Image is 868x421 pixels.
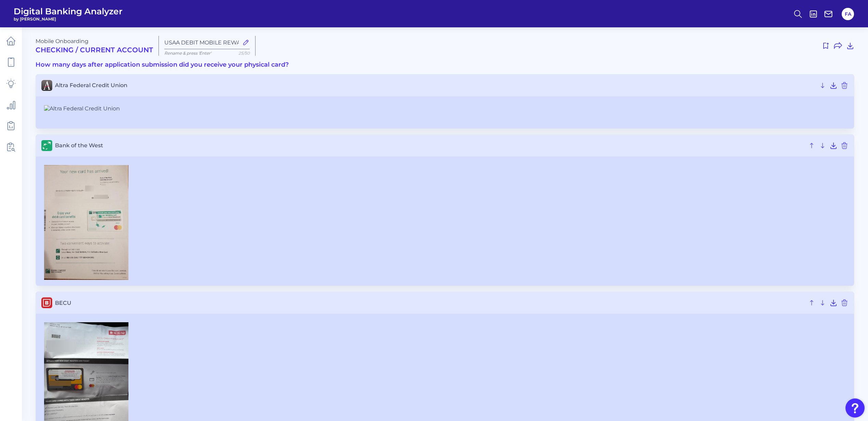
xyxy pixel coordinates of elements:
button: Open Resource Center [845,398,865,418]
span: BECU [55,300,805,306]
img: Altra Federal Credit Union [44,105,120,112]
h3: How many days after application submission did you receive your physical card? [36,61,854,69]
span: Bank of the West [55,142,805,149]
h2: Checking / Current Account [36,46,153,54]
p: Rename & press 'Enter' [164,51,250,56]
span: Digital Banking Analyzer [14,6,123,16]
span: Altra Federal Credit Union [55,82,816,89]
div: Mobile Onboarding [36,38,153,54]
span: 25/50 [238,51,250,56]
img: Bank of the West [44,165,128,280]
span: by [PERSON_NAME] [14,16,123,22]
button: FA [842,8,854,20]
